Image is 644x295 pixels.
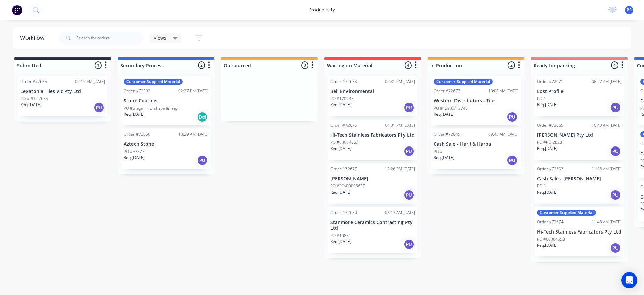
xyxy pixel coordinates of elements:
p: Req. [DATE] [330,189,351,195]
p: PO #00004663 [330,139,358,145]
div: Order #7268008:17 AM [DATE]Stanmore Ceramics Contracting Pty LtdPO #10831Req.[DATE]PU [328,207,418,253]
p: Req. [DATE] [434,111,454,117]
p: PO #PO-2828 [537,139,562,145]
p: PO #Stage 1 - U-shape & Tray [124,105,178,111]
div: Order #72674 [537,219,563,225]
div: 09:43 AM [DATE] [488,131,518,137]
div: 11:28 AM [DATE] [592,166,622,172]
p: Stone Coatings [124,98,208,104]
div: Order #7265711:28 AM [DATE]Cash Sale - [PERSON_NAME]PO #Req.[DATE]PU [534,163,624,204]
div: PU [404,239,414,250]
p: PO #10831 [330,233,351,239]
div: Order #72680 [330,210,357,216]
p: Req. [DATE] [330,145,351,152]
div: productivity [306,5,338,15]
p: [PERSON_NAME] [330,176,415,182]
p: Req. [DATE] [330,239,351,245]
div: PU [610,102,621,113]
div: 09:19 AM [DATE] [75,79,105,85]
p: Req. [DATE] [537,102,558,108]
div: Order #72592 [124,88,150,94]
div: Order #72675 [330,122,357,128]
div: Order #72677 [330,166,357,172]
input: Search for orders... [76,31,143,45]
p: Western Distributors - Tiles [434,98,518,104]
div: 08:27 AM [DATE] [592,79,622,85]
p: Req. [DATE] [537,145,558,152]
div: Workflow [20,34,48,42]
img: Factory [12,5,22,15]
div: PU [404,146,414,157]
div: Order #7267108:27 AM [DATE]Lost ProfilePO #Req.[DATE]PU [534,76,624,116]
p: [PERSON_NAME] Pty Ltd [537,132,622,138]
div: 10:43 AM [DATE] [592,122,622,128]
div: Order #72671 [537,79,563,85]
div: 02:31 PM [DATE] [385,79,415,85]
p: PO #12903/12746 [434,105,468,111]
div: 10:29 AM [DATE] [178,131,208,137]
p: Cash Sale - Harli & Harpa [434,141,518,147]
div: Order #72650 [124,131,150,137]
p: Req. [DATE] [537,189,558,195]
div: Order #72635 [20,79,47,85]
div: Order #7265010:29 AM [DATE]Aztech StonePO #F7577Req.[DATE]PU [121,129,211,169]
div: 10:08 AM [DATE] [488,88,518,94]
div: Order #7264509:43 AM [DATE]Cash Sale - Harli & HarpaPO #Req.[DATE]PU [431,129,521,169]
div: Order #7263509:19 AM [DATE]Lexatonia Tiles Vic Pty LtdPO #PO-22655Req.[DATE]PU [18,76,108,116]
div: Customer Supplied Material [434,79,493,85]
div: Open Intercom Messenger [621,272,637,288]
p: Hi-Tech Stainless Fabricators Pty Ltd [330,132,415,138]
div: PU [507,112,518,122]
p: Req. [DATE] [20,102,41,108]
div: Order #7267504:01 PM [DATE]Hi-Tech Stainless Fabricators Pty LtdPO #00004663Req.[DATE]PU [328,120,418,160]
p: PO #F7577 [124,149,144,155]
div: PU [404,102,414,113]
div: Del [197,112,208,122]
p: PO #00004658 [537,236,565,242]
div: Order #72653 [330,79,357,85]
p: PO # [537,183,546,189]
div: Order #72673 [434,88,460,94]
p: PO #PO-22655 [20,96,48,102]
div: Customer Supplied MaterialOrder #7259202:27 PM [DATE]Stone CoatingsPO #Stage 1 - U-shape & TrayRe... [121,76,211,125]
p: Lost Profile [537,89,622,94]
div: Customer Supplied MaterialOrder #7267310:08 AM [DATE]Western Distributors - TilesPO #12903/12746R... [431,76,521,125]
span: Views [154,34,166,41]
div: Order #72665 [537,122,563,128]
div: Customer Supplied MaterialOrder #7267411:48 AM [DATE]Hi-Tech Stainless Fabricators Pty LtdPO #000... [534,207,624,256]
div: PU [94,102,104,113]
div: 02:27 PM [DATE] [178,88,208,94]
div: PU [197,155,208,166]
p: Lexatonia Tiles Vic Pty Ltd [20,89,105,94]
div: PU [610,189,621,200]
div: Customer Supplied Material [124,79,183,85]
div: Order #72657 [537,166,563,172]
div: Order #7266510:43 AM [DATE][PERSON_NAME] Pty LtdPO #PO-2828Req.[DATE]PU [534,120,624,160]
p: PO # [537,96,546,102]
div: PU [610,146,621,157]
div: 11:48 AM [DATE] [592,219,622,225]
div: PU [404,189,414,200]
div: Order #72645 [434,131,460,137]
span: BS [627,7,632,13]
p: Hi-Tech Stainless Fabricators Pty Ltd [537,229,622,235]
div: PU [610,243,621,253]
div: 08:17 AM [DATE] [385,210,415,216]
p: Req. [DATE] [330,102,351,108]
div: Customer Supplied Material [537,210,596,216]
p: Stanmore Ceramics Contracting Pty Ltd [330,220,415,231]
div: PU [507,155,518,166]
p: PO #170945 [330,96,354,102]
div: 04:01 PM [DATE] [385,122,415,128]
div: Order #7265302:31 PM [DATE]Bell EnvironmentalPO #170945Req.[DATE]PU [328,76,418,116]
p: PO #PO-00006637 [330,183,365,189]
p: Req. [DATE] [124,155,145,161]
p: Bell Environmental [330,89,415,94]
p: Aztech Stone [124,141,208,147]
p: Cash Sale - [PERSON_NAME] [537,176,622,182]
div: Order #7267712:26 PM [DATE][PERSON_NAME]PO #PO-00006637Req.[DATE]PU [328,163,418,204]
p: Req. [DATE] [537,242,558,248]
p: PO # [434,149,443,155]
p: Req. [DATE] [434,155,454,161]
p: Req. [DATE] [124,111,145,117]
